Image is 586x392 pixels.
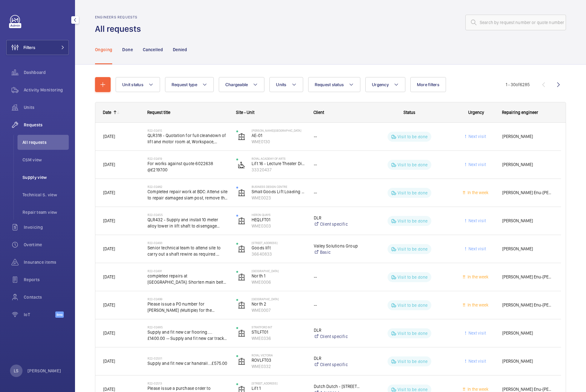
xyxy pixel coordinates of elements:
span: Please issue a PO number for [PERSON_NAME] (Multiple) for the completed repairs at [GEOGRAPHIC_DA... [148,301,228,313]
p: DLR [314,215,361,221]
p: Lift 16 - Lecture Theater Disabled Lift ([PERSON_NAME]) ([GEOGRAPHIC_DATA] ) [252,160,306,167]
p: HEQLFT01 [252,217,306,223]
span: Site - Unit [236,110,254,115]
a: Client specific [314,361,361,368]
span: completed repairs at [GEOGRAPHIC_DATA]: Shorten main belts North Lift 1. Total sum £350.00 exclus... [148,273,228,285]
button: More filters [410,77,446,92]
p: Visit to be done [398,302,428,308]
span: Client [313,110,324,115]
p: [PERSON_NAME][GEOGRAPHIC_DATA] [252,129,306,132]
button: Filters [6,40,69,55]
span: In the week [466,387,488,392]
span: Filters [23,44,35,51]
span: QLR318 - Quotation for full cleandown of lift and motor room at, Workspace, [PERSON_NAME][GEOGRAP... [148,132,228,145]
p: Denied [173,47,187,53]
p: [GEOGRAPHIC_DATA] [252,269,306,273]
button: Units [269,77,303,92]
span: For works against quote 6022638 @£2197.00 [148,160,228,173]
span: [PERSON_NAME] Enu-[PERSON_NAME] [502,301,553,309]
span: Overtime [24,242,69,248]
p: Visit to be done [398,162,428,168]
div: -- [314,273,361,281]
p: Visit to be done [398,274,428,280]
p: [STREET_ADDRESS] [252,381,306,385]
span: [DATE] [103,387,115,392]
span: Supply and fit new car flooring.....£1400.00 -- Supply and fit new car track and sub cill....£950... [148,329,228,341]
span: Next visit [467,218,486,223]
p: STILFT01 [252,329,306,335]
span: [PERSON_NAME] [502,161,553,168]
span: Reports [24,277,69,283]
p: WME0336 [252,335,306,341]
button: Unit status [116,77,160,92]
div: -- [314,133,361,140]
span: of [516,82,520,87]
a: Basic [314,249,361,255]
h2: R22-02501 [148,356,228,360]
span: Next visit [467,246,486,251]
p: WME0303 [252,223,306,229]
div: Date [103,110,111,115]
h2: Engineers requests [95,15,145,19]
p: DLR [314,327,361,333]
span: Request status [315,82,344,87]
p: Visit to be done [398,330,428,336]
span: [PERSON_NAME] [502,245,553,252]
h2: R22-02455 [148,213,228,217]
span: Invoicing [24,224,69,230]
span: Repairing engineer [502,110,538,115]
span: Request title [147,110,170,115]
p: Done [122,47,133,53]
img: elevator.svg [238,273,245,281]
span: Dashboard [24,69,69,76]
img: platform_lift.svg [238,161,245,169]
span: In the week [466,302,488,307]
span: [DATE] [103,274,115,279]
h2: R22-02419 [148,157,228,160]
span: [DATE] [103,302,115,307]
span: Contacts [24,294,69,300]
img: elevator.svg [238,189,245,197]
p: 36640833 [252,251,306,257]
p: Cancelled [143,47,163,53]
span: [DATE] [103,134,115,139]
p: Valley Solutions Group [314,243,361,249]
span: Chargeable [225,82,248,87]
p: WME0023 [252,195,306,201]
p: 33320437 [252,167,306,173]
span: Status [403,110,415,115]
span: Next visit [467,359,486,364]
span: IoT [24,311,55,318]
p: Dutch Dutch - [STREET_ADDRESS] [314,383,361,390]
span: In the week [466,274,488,279]
span: [DATE] [103,246,115,251]
span: Urgency [372,82,389,87]
img: elevator.svg [238,358,245,365]
p: royal academy of arts [252,157,306,160]
span: [PERSON_NAME] [502,133,553,140]
p: Visit to be done [398,134,428,140]
p: Heron Quays [252,213,306,217]
button: Request type [165,77,214,92]
p: DLR [314,355,361,361]
a: Client specific [314,333,361,340]
h2: R22-02493 [148,241,228,245]
p: Visit to be done [398,190,428,196]
span: [DATE] [103,331,115,336]
span: Units [24,104,69,110]
span: Beta [55,311,64,318]
p: [GEOGRAPHIC_DATA] [252,297,306,301]
span: Technical S. view [23,192,69,198]
span: Request type [172,82,197,87]
span: [PERSON_NAME] [502,217,553,224]
img: elevator.svg [238,245,245,253]
p: Business Design Centre [252,185,306,189]
p: [STREET_ADDRESS] [252,241,306,245]
p: Visit to be done [398,218,428,224]
p: WME0007 [252,307,306,313]
p: [PERSON_NAME] [28,368,61,374]
span: More filters [417,82,439,87]
span: Urgency [468,110,484,115]
span: [DATE] [103,218,115,223]
a: Client specific [314,221,361,227]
